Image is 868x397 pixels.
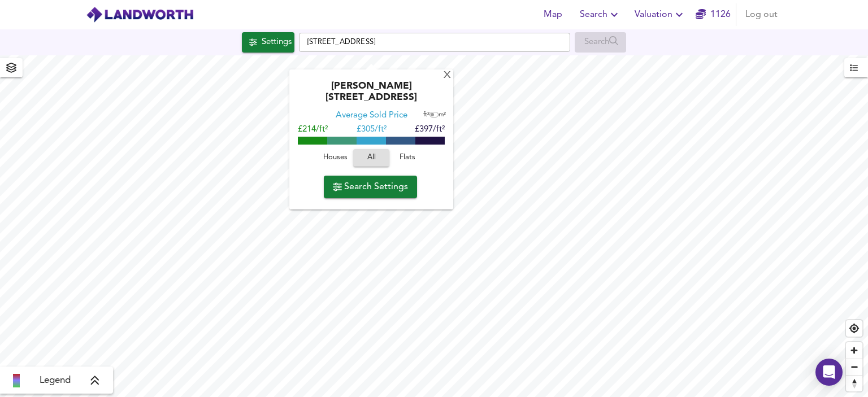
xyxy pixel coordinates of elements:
[295,81,448,110] div: [PERSON_NAME][STREET_ADDRESS]
[40,374,71,387] span: Legend
[442,71,452,81] div: X
[389,149,426,167] button: Flats
[320,151,350,164] span: Houses
[423,112,429,118] span: ft²
[745,7,778,23] span: Log out
[359,151,384,164] span: All
[575,3,626,26] button: Search
[317,149,353,167] button: Houses
[580,7,621,23] span: Search
[815,359,843,386] div: Open Intercom Messenger
[439,112,446,118] span: m²
[846,342,862,359] button: Zoom in
[846,359,862,375] button: Zoom out
[86,6,194,23] img: logo
[846,376,862,391] span: Reset bearing to north
[353,149,389,167] button: All
[357,125,387,134] span: £ 305/ft²
[392,151,423,164] span: Flats
[846,375,862,391] button: Reset bearing to north
[242,32,294,53] button: Settings
[333,179,408,195] span: Search Settings
[535,3,571,26] button: Map
[336,110,407,121] div: Average Sold Price
[324,176,417,198] button: Search Settings
[695,3,731,26] button: 1126
[635,7,686,23] span: Valuation
[298,125,328,134] span: £214/ft²
[262,35,292,50] div: Settings
[696,7,731,23] a: 1126
[846,320,862,337] button: Find my location
[741,3,782,26] button: Log out
[575,32,626,53] div: Enable a Source before running a Search
[630,3,691,26] button: Valuation
[539,7,566,23] span: Map
[299,33,570,52] input: Enter a location...
[242,32,294,53] div: Click to configure Search Settings
[415,125,445,134] span: £397/ft²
